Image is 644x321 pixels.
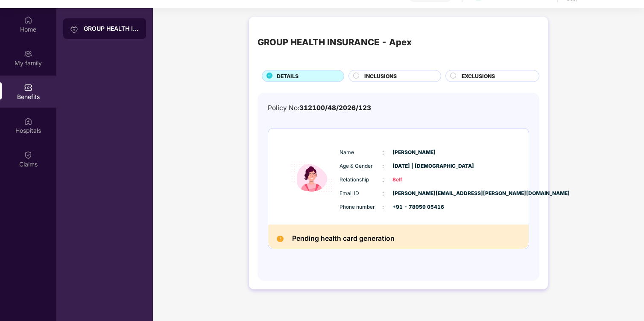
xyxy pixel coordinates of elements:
span: [DATE] | [DEMOGRAPHIC_DATA] [392,162,435,170]
img: svg+xml;base64,PHN2ZyB3aWR0aD0iMjAiIGhlaWdodD0iMjAiIHZpZXdCb3g9IjAgMCAyMCAyMCIgZmlsbD0ibm9uZSIgeG... [70,25,79,33]
span: EXCLUSIONS [462,72,495,80]
div: Policy No: [268,103,371,113]
img: svg+xml;base64,PHN2ZyBpZD0iSG9tZSIgeG1sbnM9Imh0dHA6Ly93d3cudzMub3JnLzIwMDAvc3ZnIiB3aWR0aD0iMjAiIG... [24,16,32,24]
span: Phone number [340,203,382,211]
span: Age & Gender [340,162,382,170]
img: icon [286,139,337,214]
img: svg+xml;base64,PHN2ZyBpZD0iQ2xhaW0iIHhtbG5zPSJodHRwOi8vd3d3LnczLm9yZy8yMDAwL3N2ZyIgd2lkdGg9IjIwIi... [24,151,32,159]
span: DETAILS [277,72,299,80]
span: [PERSON_NAME] [392,149,435,157]
span: Self [392,176,435,184]
span: +91 - 78959 05416 [392,203,435,211]
span: : [382,148,384,157]
span: Relationship [340,176,382,184]
div: GROUP HEALTH INSURANCE - Apex [84,24,139,33]
span: : [382,175,384,184]
span: : [382,161,384,171]
span: INCLUSIONS [364,72,397,80]
span: Name [340,149,382,157]
span: 312100/48/2026/123 [299,104,371,112]
h2: Pending health card generation [292,233,395,245]
span: : [382,202,384,212]
span: : [382,189,384,198]
img: svg+xml;base64,PHN2ZyBpZD0iQmVuZWZpdHMiIHhtbG5zPSJodHRwOi8vd3d3LnczLm9yZy8yMDAwL3N2ZyIgd2lkdGg9Ij... [24,83,32,92]
div: GROUP HEALTH INSURANCE - Apex [258,35,412,49]
span: [PERSON_NAME][EMAIL_ADDRESS][PERSON_NAME][DOMAIN_NAME] [392,190,435,198]
img: Pending [277,236,284,242]
span: Email ID [340,190,382,198]
img: svg+xml;base64,PHN2ZyB3aWR0aD0iMjAiIGhlaWdodD0iMjAiIHZpZXdCb3g9IjAgMCAyMCAyMCIgZmlsbD0ibm9uZSIgeG... [24,50,32,58]
img: svg+xml;base64,PHN2ZyBpZD0iSG9zcGl0YWxzIiB4bWxucz0iaHR0cDovL3d3dy53My5vcmcvMjAwMC9zdmciIHdpZHRoPS... [24,117,32,125]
